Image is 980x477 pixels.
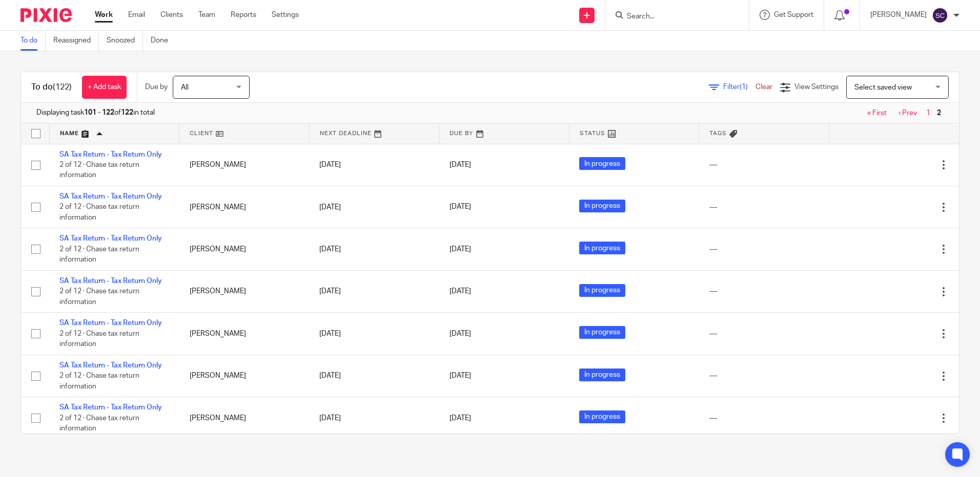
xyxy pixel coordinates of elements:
span: [DATE] [450,330,471,337]
span: In progress [579,200,625,212]
a: Settings [272,10,299,20]
td: [PERSON_NAME] [179,144,310,186]
div: --- [709,371,819,381]
a: Clients [160,10,183,20]
td: [DATE] [309,144,439,186]
span: (122) [53,83,72,91]
td: [PERSON_NAME] [179,313,310,355]
span: [DATE] [450,161,471,168]
a: Snoozed [107,31,143,51]
span: [DATE] [450,288,471,295]
td: [DATE] [309,355,439,397]
span: In progress [579,410,625,423]
a: SA Tax Return - Tax Return Only [59,362,162,369]
span: 2 of 12 · Chase tax return information [59,204,139,222]
a: Clear [756,83,772,91]
a: SA Tax Return - Tax Return Only [59,151,162,158]
span: View Settings [794,83,839,91]
a: + Add task [82,76,127,99]
span: 2 of 12 · Chase tax return information [59,330,139,348]
p: Due by [145,82,168,92]
span: In progress [579,242,625,254]
span: In progress [579,157,625,170]
div: --- [709,244,819,254]
a: SA Tax Return - Tax Return Only [59,319,162,327]
td: [DATE] [309,228,439,270]
span: In progress [579,368,625,381]
span: [DATE] [450,415,471,422]
span: Tags [709,131,727,136]
a: SA Tax Return - Tax Return Only [59,193,162,200]
div: --- [709,329,819,339]
a: SA Tax Return - Tax Return Only [59,235,162,242]
span: 2 of 12 · Chase tax return information [59,372,139,390]
a: Done [151,31,176,51]
b: 122 [121,109,133,116]
td: [DATE] [309,313,439,355]
img: svg%3E [932,7,948,24]
span: Displaying task of in total [36,107,155,118]
a: Work [95,10,113,20]
span: Filter [723,83,756,91]
a: To do [21,31,46,51]
span: In progress [579,326,625,339]
input: Search [626,12,718,21]
p: [PERSON_NAME] [870,10,927,20]
span: Get Support [774,11,813,18]
a: Reassigned [53,31,99,51]
span: [DATE] [450,246,471,253]
div: --- [709,286,819,296]
td: [PERSON_NAME] [179,270,310,312]
a: SA Tax Return - Tax Return Only [59,404,162,411]
a: Team [198,10,215,20]
h1: To do [31,82,72,93]
nav: pager [862,109,944,117]
td: [DATE] [309,397,439,439]
a: Email [128,10,145,20]
span: All [181,84,189,91]
td: [PERSON_NAME] [179,228,310,270]
a: Reports [231,10,256,20]
span: In progress [579,284,625,297]
div: --- [709,413,819,423]
span: 2 of 12 · Chase tax return information [59,246,139,264]
td: [PERSON_NAME] [179,397,310,439]
a: « First [867,110,887,117]
span: (1) [740,83,748,91]
a: ‹ Prev [899,110,917,117]
td: [DATE] [309,270,439,312]
td: [PERSON_NAME] [179,186,310,228]
div: --- [709,202,819,212]
img: Pixie [21,8,72,22]
td: [PERSON_NAME] [179,355,310,397]
td: [DATE] [309,186,439,228]
span: [DATE] [450,204,471,211]
a: 1 [926,110,930,117]
span: 2 of 12 · Chase tax return information [59,288,139,306]
span: 2 of 12 · Chase tax return information [59,415,139,432]
span: 2 of 12 · Chase tax return information [59,161,139,179]
a: SA Tax Return - Tax Return Only [59,277,162,285]
div: --- [709,160,819,170]
span: Select saved view [854,84,912,91]
span: 2 [934,107,944,119]
b: 101 - 122 [84,109,114,116]
span: [DATE] [450,373,471,380]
